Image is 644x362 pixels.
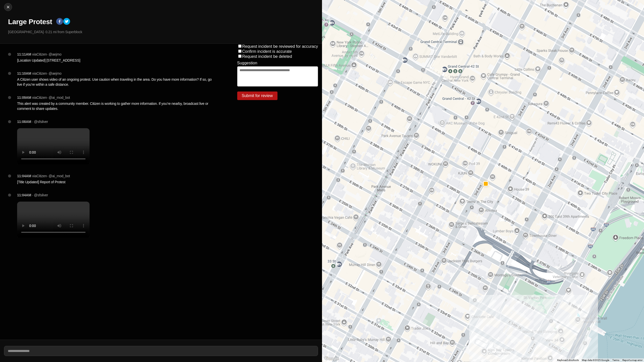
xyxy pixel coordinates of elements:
a: Terms (opens in new tab) [612,359,619,361]
p: 11:11AM [17,52,31,57]
p: A Citizen user shows video of an ongoing protest. Use caution when traveling in the area. Do you ... [17,77,217,87]
p: 11:04AM [17,193,31,198]
label: Confirm incident is accurate [242,49,292,54]
p: 11:04AM [17,173,31,178]
label: Request incident be reviewed for accuracy [242,44,318,49]
p: via Citizen · @ ai_mod_bot [32,95,70,100]
a: Report a map error [622,359,642,361]
p: via Citizen · @ aejmo [32,52,61,57]
p: via Citizen · @ aejmo [32,71,61,76]
button: cancel [4,3,12,11]
label: Request incident be deleted [242,54,292,59]
img: Google [323,355,340,362]
button: Submit for review [237,92,277,100]
p: [Title Updated] Report of Protest [17,179,217,185]
p: 11:09AM [17,95,31,100]
p: via Citizen · @ ai_mod_bot [32,173,70,178]
h1: Large Protest [8,17,52,26]
p: [GEOGRAPHIC_DATA] · 0.21 mi from Superblock [8,29,318,34]
p: · @sfsilver [32,193,48,198]
button: twitter [63,18,70,26]
img: cancel [6,5,11,10]
button: Keyboard shortcuts [557,358,579,362]
p: [Location Updated] [STREET_ADDRESS] [17,58,217,63]
p: 11:08AM [17,119,31,124]
p: · @sfsilver [32,119,48,124]
a: Open this area in Google Maps (opens a new window) [323,355,340,362]
span: Map data ©2025 Google [582,359,609,361]
p: 11:10AM [17,71,31,76]
button: facebook [56,18,63,26]
label: Suggestion [237,61,257,65]
p: This alert was created by a community member. Citizen is working to gather more information. If y... [17,101,217,111]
